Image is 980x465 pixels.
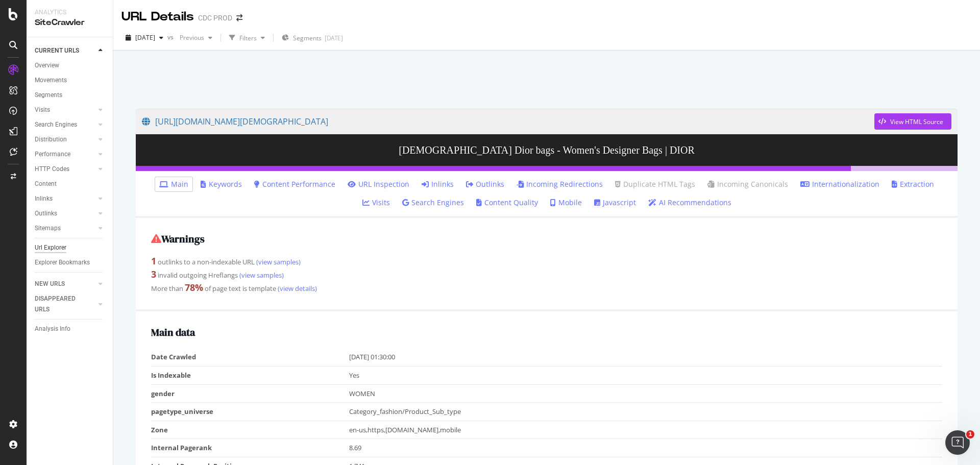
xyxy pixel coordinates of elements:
[35,8,105,17] div: Analytics
[35,17,105,29] div: SiteCrawler
[349,439,943,457] td: 8.69
[35,119,77,130] div: Search Engines
[349,348,943,366] td: [DATE] 01:30:00
[35,90,62,101] div: Segments
[35,119,95,130] a: Search Engines
[348,179,409,189] a: URL Inspection
[35,324,106,334] a: Analysis Info
[35,45,79,56] div: CURRENT URLS
[35,208,95,219] a: Outlinks
[325,34,343,42] div: [DATE]
[35,149,70,160] div: Performance
[276,284,317,293] a: (view details)
[966,430,974,438] span: 1
[255,257,301,266] a: (view samples)
[945,430,970,455] iframe: Intercom live chat
[550,198,582,208] a: Mobile
[35,179,57,189] div: Content
[236,14,242,21] div: arrow-right-arrow-left
[35,193,95,204] a: Inlinks
[151,327,942,338] h2: Main data
[121,8,194,26] div: URL Details
[349,366,943,384] td: Yes
[402,198,464,208] a: Search Engines
[517,179,603,189] a: Incoming Redirections
[35,105,95,115] a: Visits
[151,366,349,384] td: Is Indexable
[35,179,106,189] a: Content
[142,109,874,134] a: [URL][DOMAIN_NAME][DEMOGRAPHIC_DATA]
[293,34,322,42] span: Segments
[35,223,61,234] div: Sitemaps
[135,33,155,42] span: 2025 Sep. 19th
[151,439,349,457] td: Internal Pagerank
[35,208,57,219] div: Outlinks
[136,134,958,166] h3: [DEMOGRAPHIC_DATA] Dior bags - Women's Designer Bags | DIOR
[35,75,67,86] div: Movements
[800,179,879,189] a: Internationalization
[35,60,59,71] div: Overview
[648,198,731,208] a: AI Recommendations
[151,384,349,403] td: gender
[594,198,636,208] a: Javascript
[176,33,204,42] span: Previous
[225,30,269,46] button: Filters
[151,233,942,244] h2: Warnings
[159,179,188,189] a: Main
[890,117,943,126] div: View HTML Source
[349,384,943,403] td: WOMEN
[278,30,347,46] button: Segments[DATE]
[349,421,943,439] td: en-us,https,[DOMAIN_NAME],mobile
[349,403,943,421] td: Category_fashion/Product_Sub_type
[466,179,504,189] a: Outlinks
[35,134,95,145] a: Distribution
[201,179,242,189] a: Keywords
[35,149,95,160] a: Performance
[422,179,454,189] a: Inlinks
[35,75,106,86] a: Movements
[35,60,106,71] a: Overview
[121,30,167,46] button: [DATE]
[874,113,951,130] button: View HTML Source
[707,179,788,189] a: Incoming Canonicals
[476,198,538,208] a: Content Quality
[35,257,106,268] a: Explorer Bookmarks
[35,134,67,145] div: Distribution
[362,198,390,208] a: Visits
[151,421,349,439] td: Zone
[151,268,156,280] strong: 3
[35,279,95,289] a: NEW URLS
[254,179,335,189] a: Content Performance
[35,105,50,115] div: Visits
[35,279,65,289] div: NEW URLS
[185,281,203,293] strong: 78 %
[892,179,934,189] a: Extraction
[35,324,70,334] div: Analysis Info
[35,293,86,315] div: DISAPPEARED URLS
[35,242,66,253] div: Url Explorer
[35,242,106,253] a: Url Explorer
[167,33,176,41] span: vs
[151,255,156,267] strong: 1
[615,179,695,189] a: Duplicate HTML Tags
[35,45,95,56] a: CURRENT URLS
[35,164,95,175] a: HTTP Codes
[151,268,942,281] div: invalid outgoing Hreflangs
[198,13,232,23] div: CDC PROD
[151,403,349,421] td: pagetype_universe
[35,223,95,234] a: Sitemaps
[35,193,53,204] div: Inlinks
[176,30,216,46] button: Previous
[35,293,95,315] a: DISAPPEARED URLS
[151,255,942,268] div: outlinks to a non-indexable URL
[35,90,106,101] a: Segments
[239,34,257,42] div: Filters
[151,348,349,366] td: Date Crawled
[35,164,69,175] div: HTTP Codes
[35,257,90,268] div: Explorer Bookmarks
[151,281,942,295] div: More than of page text is template
[238,271,284,280] a: (view samples)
